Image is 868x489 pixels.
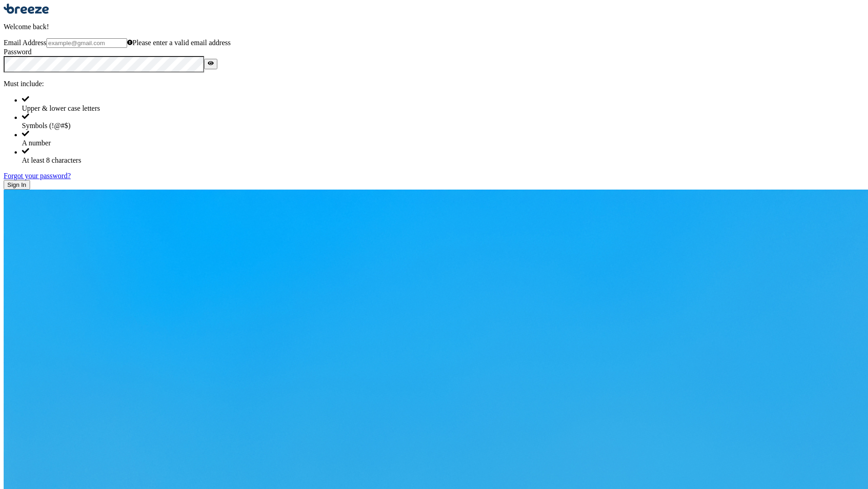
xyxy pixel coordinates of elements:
span: Sign In [7,181,26,188]
span: Please enter a valid email address [127,39,231,46]
button: Sign In [4,180,30,190]
span: Symbols (!@#$) [22,122,71,129]
span: Upper & lower case letters [22,104,100,112]
p: Must include: [4,80,864,88]
input: example@gmail.com [46,38,127,48]
p: Welcome back! [4,23,864,31]
span: A number [22,139,51,147]
label: Password [4,48,31,56]
span: At least 8 characters [22,156,81,164]
label: Email Address [4,39,46,46]
button: Show password [204,59,217,69]
a: Forgot your password? [4,172,71,180]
